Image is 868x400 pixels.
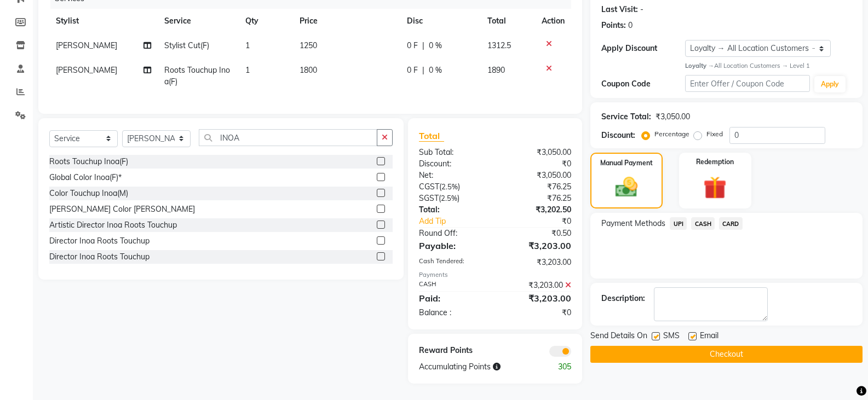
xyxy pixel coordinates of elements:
[700,330,718,344] span: Email
[814,76,846,92] button: Apply
[411,147,495,158] div: Sub Total:
[654,129,689,139] label: Percentage
[487,40,511,50] span: 1312.5
[49,235,150,247] div: Director Inoa Roots Touchup
[670,217,687,230] span: UPI
[495,147,579,158] div: ₹3,050.00
[411,193,495,204] div: ( )
[411,239,495,252] div: Payable:
[49,9,158,33] th: Stylist
[400,9,481,33] th: Disc
[495,228,579,239] div: ₹0.50
[590,330,647,344] span: Send Details On
[537,361,579,373] div: 305
[411,204,495,216] div: Total:
[411,228,495,239] div: Round Off:
[411,216,509,227] a: Add Tip
[49,204,195,215] div: [PERSON_NAME] Color [PERSON_NAME]
[411,292,495,305] div: Paid:
[706,129,723,139] label: Fixed
[49,251,150,263] div: Director Inoa Roots Touchup
[49,172,122,183] div: Global Color Inoa(F)*
[495,292,579,305] div: ₹3,203.00
[407,65,418,76] span: 0 F
[601,4,638,15] div: Last Visit:
[441,194,457,202] span: 2.5%
[719,217,743,230] span: CARD
[696,173,734,202] img: _gift.svg
[411,307,495,318] div: Balance :
[495,181,579,193] div: ₹76.25
[601,78,685,90] div: Coupon Code
[419,182,439,192] span: CGST
[495,280,579,291] div: ₹3,203.00
[628,20,633,31] div: 0
[495,307,579,318] div: ₹0
[685,75,810,92] input: Enter Offer / Coupon Code
[245,40,250,50] span: 1
[640,4,643,15] div: -
[199,129,377,146] input: Search or Scan
[601,43,685,54] div: Apply Discount
[422,40,424,51] span: |
[407,40,418,51] span: 0 F
[300,65,317,75] span: 1800
[419,270,571,280] div: Payments
[696,157,734,167] label: Redemption
[495,204,579,216] div: ₹3,202.50
[56,65,117,75] span: [PERSON_NAME]
[656,111,690,123] div: ₹3,050.00
[411,181,495,193] div: ( )
[663,330,680,344] span: SMS
[535,9,571,33] th: Action
[164,40,209,50] span: Stylist Cut(F)
[495,170,579,181] div: ₹3,050.00
[601,130,635,141] div: Discount:
[429,40,442,51] span: 0 %
[49,156,128,167] div: Roots Touchup Inoa(F)
[300,40,317,50] span: 1250
[245,65,250,75] span: 1
[481,9,535,33] th: Total
[239,9,293,33] th: Qty
[422,65,424,76] span: |
[608,175,645,200] img: _cash.svg
[685,62,714,69] strong: Loyalty →
[158,9,239,33] th: Service
[49,219,177,231] div: Artistic Director Inoa Roots Touchup
[600,158,653,168] label: Manual Payment
[411,361,537,373] div: Accumulating Points
[509,216,579,227] div: ₹0
[411,280,495,291] div: CASH
[495,257,579,268] div: ₹3,203.00
[441,182,458,191] span: 2.5%
[601,20,626,31] div: Points:
[691,217,715,230] span: CASH
[495,158,579,170] div: ₹0
[685,61,852,71] div: All Location Customers → Level 1
[601,293,645,304] div: Description:
[601,218,665,229] span: Payment Methods
[429,65,442,76] span: 0 %
[419,130,444,142] span: Total
[56,40,117,50] span: [PERSON_NAME]
[164,65,230,86] span: Roots Touchup Inoa(F)
[49,188,128,199] div: Color Touchup Inoa(M)
[419,193,439,203] span: SGST
[411,345,495,357] div: Reward Points
[590,346,863,363] button: Checkout
[411,158,495,170] div: Discount:
[487,65,505,75] span: 1890
[411,170,495,181] div: Net:
[601,111,651,123] div: Service Total:
[495,239,579,252] div: ₹3,203.00
[411,257,495,268] div: Cash Tendered:
[293,9,400,33] th: Price
[495,193,579,204] div: ₹76.25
